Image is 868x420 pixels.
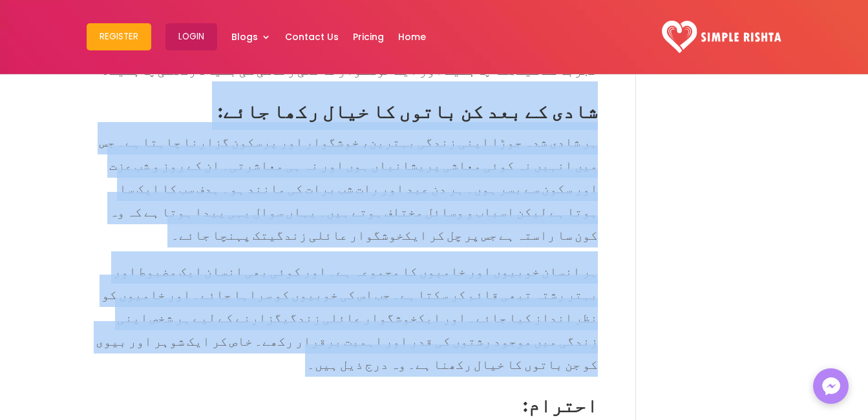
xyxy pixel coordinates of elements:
[353,3,384,70] a: Pricing
[96,298,598,377] span: گزارنے کے لیے ہر شخص اپنی زندگی میں موجود رشتوں کی قدر اور اہمیت برقرار رکھے۔ خاص کر ایک شوہر اور...
[100,122,598,247] span: ہر شادی شدہ جوڑا اپنی زندگی بہترین، خوشگوار اور پرسکون گزارنا چاہتا ہے۔ جس میں انہیں نہ کوئی معاش...
[282,298,418,330] span: خوشگوار عائلی زندگی
[268,215,404,247] span: خوشگوار عائلی زندگی
[87,3,151,70] a: Register
[165,3,217,70] a: Login
[231,3,271,70] a: Blogs
[285,3,339,70] a: Contact Us
[818,373,844,399] img: Messenger
[101,251,598,330] span: ہر انسان خوبیوں اور خامیوں کا مجموعہ ہے۔ اور کوئی بھی انسان ایک مضبوط اور بہتر رشتہ تبھی قائم کر ...
[223,81,598,130] span: شادی کے بعد کن باتوں کا خیال رکھا جائے
[165,23,217,50] button: Login
[171,215,268,247] span: تک پہنچا جائے۔
[217,81,223,130] span: :
[87,23,151,50] button: Register
[398,3,426,70] a: Home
